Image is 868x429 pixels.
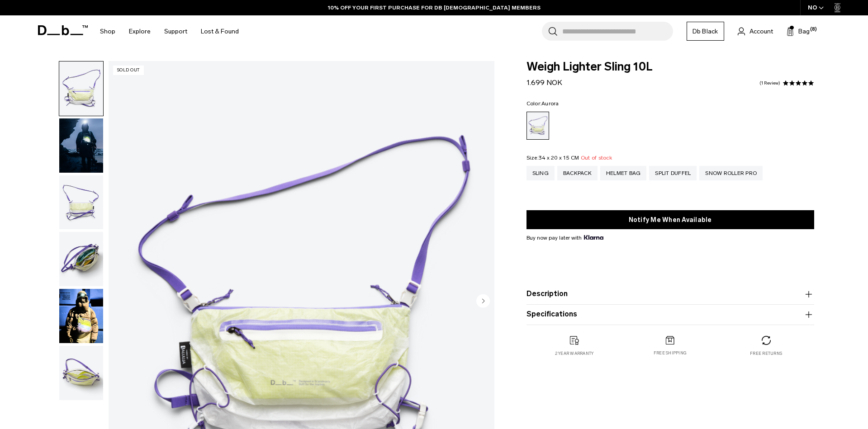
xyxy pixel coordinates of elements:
p: Free returns [750,350,782,357]
button: Weigh_Lighter_Sling_10L_Lifestyle.png [59,118,104,173]
p: Free shipping [654,350,687,356]
span: 34 x 20 x 15 CM [539,155,579,161]
a: Aurora [526,112,549,140]
a: Explore [129,15,151,47]
a: Shop [100,15,115,47]
img: Weigh_Lighter_Sling_10L_4.png [59,346,103,400]
button: Notify Me When Available [526,210,814,229]
button: Description [526,289,814,300]
button: Weigh Lighter Sling 10L Aurora [59,288,104,344]
span: 1.699 NOK [526,78,562,87]
p: 2 year warranty [555,350,594,357]
button: Bag (8) [787,26,810,37]
a: 10% OFF YOUR FIRST PURCHASE FOR DB [DEMOGRAPHIC_DATA] MEMBERS [328,4,541,12]
legend: Color: [526,101,559,106]
span: Buy now pay later with [526,234,603,242]
nav: Main Navigation [93,15,246,47]
a: Account [738,26,773,37]
img: Weigh_Lighter_Sling_10L_3.png [59,232,103,286]
a: Support [164,15,187,47]
span: Out of stock [581,155,612,161]
button: Weigh_Lighter_Sling_10L_3.png [59,231,104,287]
a: Sling [526,166,555,180]
button: Weigh_Lighter_Sling_10L_1.png [59,61,104,116]
span: (8) [810,26,817,33]
span: Bag [798,27,810,36]
a: Helmet Bag [600,166,647,180]
a: Backpack [557,166,598,180]
img: {"height" => 20, "alt" => "Klarna"} [584,235,603,240]
span: Account [749,27,773,36]
button: Weigh_Lighter_Sling_10L_2.png [59,175,104,230]
span: Weigh Lighter Sling 10L [526,61,814,73]
a: Db Black [687,22,724,41]
p: Sold Out [113,66,144,75]
a: Lost & Found [201,15,239,47]
button: Specifications [526,309,814,320]
img: Weigh_Lighter_Sling_10L_2.png [59,175,103,230]
button: Next slide [476,294,490,309]
a: 1 reviews [759,81,780,85]
img: Weigh_Lighter_Sling_10L_1.png [59,61,103,116]
legend: Size: [526,155,612,160]
button: Weigh_Lighter_Sling_10L_4.png [59,345,104,401]
span: Aurora [541,100,559,107]
a: Snow Roller Pro [699,166,763,180]
a: Split Duffel [649,166,697,180]
img: Weigh_Lighter_Sling_10L_Lifestyle.png [59,118,103,173]
img: Weigh Lighter Sling 10L Aurora [59,289,103,343]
